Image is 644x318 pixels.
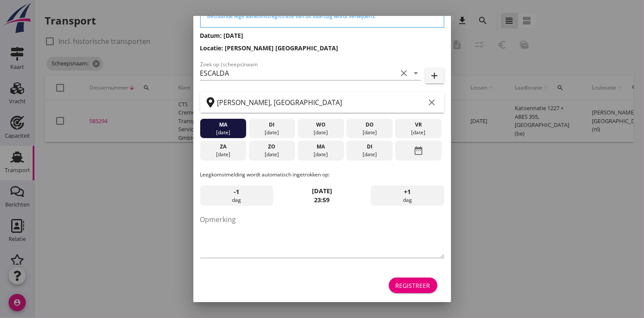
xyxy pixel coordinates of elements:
div: [DATE] [397,129,440,136]
div: [DATE] [251,129,293,136]
div: di [348,143,391,151]
div: wo [299,121,342,129]
div: [DATE] [202,129,244,136]
div: [DATE] [299,151,342,158]
i: clear [399,68,409,78]
div: dag [200,185,273,206]
div: [DATE] [251,151,293,158]
div: dag [371,185,444,206]
div: [DATE] [202,151,244,158]
div: Registreer [396,281,430,290]
input: Zoek op terminal of plaats [217,96,425,109]
span: +1 [404,187,411,197]
h3: Datum: [DATE] [200,31,444,40]
strong: 23:59 [314,196,330,204]
div: za [202,143,244,151]
div: Bestaande lege aankomstregistratie van dit vaartuig wordt verwijderd. [208,12,437,20]
div: vr [397,121,440,129]
div: [DATE] [348,151,391,158]
div: zo [251,143,293,151]
div: ma [202,121,244,129]
h3: Locatie: [PERSON_NAME] [GEOGRAPHIC_DATA] [200,43,444,52]
button: Registreer [389,278,437,293]
i: arrow_drop_down [411,68,421,78]
span: -1 [234,187,239,197]
div: [DATE] [299,129,342,136]
strong: [DATE] [312,187,332,195]
i: date_range [413,143,424,158]
div: do [348,121,391,129]
p: Leegkomstmelding wordt automatisch ingetrokken op: [200,171,444,179]
i: clear [427,97,437,108]
input: Zoek op (scheeps)naam [200,66,397,80]
div: [DATE] [348,129,391,136]
textarea: Opmerking [200,213,444,258]
div: di [251,121,293,129]
i: add [430,71,440,81]
div: ma [299,143,342,151]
